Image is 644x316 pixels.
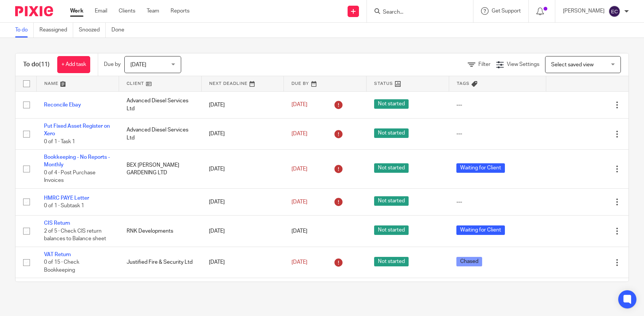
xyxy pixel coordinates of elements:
span: Not started [374,99,409,109]
a: VAT Return [44,252,71,257]
td: [DATE] [201,247,284,278]
div: --- [456,198,538,206]
a: CIS Return [44,221,70,226]
td: [DATE] [201,118,284,149]
h1: To do [23,61,50,69]
span: [DATE] [291,228,307,234]
td: [DATE] [201,91,284,118]
a: + Add task [57,56,90,73]
span: 2 of 5 · Check CIS return balances to Balance sheet [44,228,106,242]
span: 0 of 1 · Task 1 [44,139,75,144]
td: [DATE] [201,150,284,189]
span: [DATE] [291,260,307,265]
a: Work [70,7,83,15]
span: Not started [374,225,409,235]
a: HMRC PAYE Letter [44,196,89,201]
span: Not started [374,196,409,206]
span: 0 of 15 · Check Bookkeeping [44,260,79,273]
a: Team [147,7,159,15]
div: --- [456,130,538,138]
span: Not started [374,257,409,266]
td: [DATE] [201,216,284,247]
td: BEX [PERSON_NAME] GARDENING LTD [119,150,202,189]
td: Justified Fire & Security Ltd [119,247,202,278]
img: svg%3E [608,5,620,17]
span: [DATE] [291,166,307,172]
a: Reconcile Ebay [44,102,81,108]
a: Bookkeeping - No Reports - Monthly [44,155,110,167]
td: [DATE] [201,188,284,215]
span: Filter [478,62,490,67]
input: Search [382,9,450,16]
span: 0 of 1 · Subtask 1 [44,203,84,208]
span: 0 of 4 · Post Purchase Invoices [44,170,96,183]
img: Pixie [15,6,53,16]
span: [DATE] [291,199,307,205]
span: [DATE] [291,131,307,136]
span: (11) [39,61,50,67]
td: RNK Developments [119,216,202,247]
a: Snoozed [79,23,106,38]
p: Due by [104,61,121,68]
p: [PERSON_NAME] [563,7,605,15]
a: Email [95,7,107,15]
a: Reports [171,7,190,15]
td: Advanced Diesel Services Ltd [119,91,202,118]
span: View Settings [507,62,539,67]
span: Not started [374,128,409,138]
span: Tags [457,81,470,86]
span: Select saved view [551,62,594,67]
span: Waiting for Client [456,163,505,173]
span: [DATE] [291,102,307,108]
td: Advanced Diesel Services Ltd [119,118,202,149]
a: Done [111,23,130,38]
a: Put Fixed Asset Register on Xero [44,124,110,136]
span: Not started [374,163,409,173]
span: Get Support [492,8,521,14]
span: [DATE] [130,62,146,67]
a: Clients [119,7,135,15]
span: Waiting for Client [456,225,505,235]
a: Reassigned [39,23,73,38]
div: --- [456,101,538,109]
a: To do [15,23,34,38]
span: Chased [456,257,482,266]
